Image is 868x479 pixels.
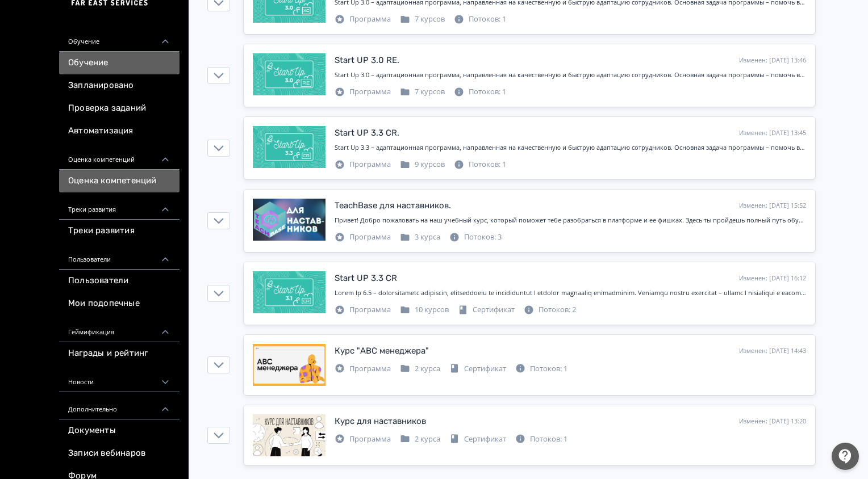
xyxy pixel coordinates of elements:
[335,199,451,212] div: TeachBase для наставников.
[335,434,391,445] div: Программа
[515,363,567,375] div: Потоков: 1
[454,159,506,170] div: Потоков: 1
[59,220,180,242] a: Треки развития
[458,304,515,316] div: Сертификат
[739,417,806,426] div: Изменен: [DATE] 13:20
[449,363,506,375] div: Сертификат
[335,54,399,67] div: Start UP 3.0 RE.
[59,170,180,192] a: Оценка компетенций
[400,232,440,243] div: 3 курса
[59,419,180,442] a: Документы
[59,74,180,97] a: Запланировано
[454,14,506,25] div: Потоков: 1
[59,24,180,52] div: Обучение
[59,292,180,315] a: Мои подопечные
[335,216,806,225] div: Привет! Добро пожаловать на наш учебный курс, который поможет тебе разобраться в платформе и ее ф...
[335,344,429,358] div: Курс "ABC менеджера"
[335,288,806,298] div: Start Up 3.3 – адаптационная программа, направленная на качественную и быструю адаптацию сотрудни...
[400,304,449,316] div: 10 курсов
[335,363,391,375] div: Программа
[515,434,567,445] div: Потоков: 1
[59,442,180,465] a: Записи вебинаров
[59,120,180,142] a: Автоматизация
[449,232,502,243] div: Потоков: 3
[59,365,180,392] div: Новости
[449,434,506,445] div: Сертификат
[454,86,506,98] div: Потоков: 1
[335,70,806,80] div: Start Up 3.0 – адаптационная программа, направленная на качественную и быструю адаптацию сотрудни...
[59,52,180,74] a: Обучение
[335,14,391,25] div: Программа
[524,304,576,316] div: Потоков: 2
[400,159,445,170] div: 9 курсов
[59,315,180,342] div: Геймификация
[400,14,445,25] div: 7 курсов
[59,270,180,292] a: Пользователи
[739,201,806,211] div: Изменен: [DATE] 15:52
[59,242,180,270] div: Пользователи
[335,415,426,428] div: Курс для наставников
[400,363,440,375] div: 2 курса
[59,392,180,419] div: Дополнительно
[335,143,806,153] div: Start Up 3.3 – адаптационная программа, направленная на качественную и быструю адаптацию сотрудни...
[59,192,180,220] div: Треки развития
[59,342,180,365] a: Награды и рейтинг
[739,128,806,138] div: Изменен: [DATE] 13:45
[739,274,806,283] div: Изменен: [DATE] 16:12
[335,232,391,243] div: Программа
[335,86,391,98] div: Программа
[400,86,445,98] div: 7 курсов
[335,272,397,285] div: Start UP 3.3 CR
[59,97,180,120] a: Проверка заданий
[739,56,806,65] div: Изменен: [DATE] 13:46
[335,127,399,140] div: Start UP 3.3 CR.
[400,434,440,445] div: 2 курса
[59,142,180,170] div: Оценка компетенций
[739,346,806,356] div: Изменен: [DATE] 14:43
[335,304,391,316] div: Программа
[335,159,391,170] div: Программа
